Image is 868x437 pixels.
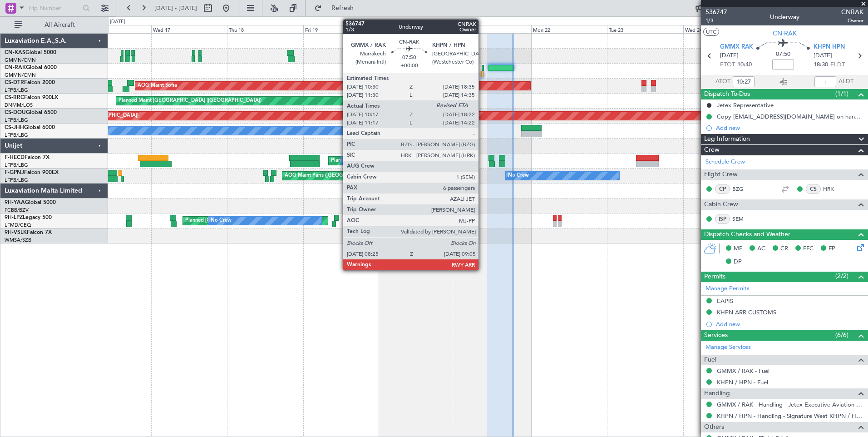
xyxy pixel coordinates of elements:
[211,214,232,228] div: No Crew
[5,50,25,55] span: CN-KAS
[704,169,738,180] span: Flight Crew
[770,12,799,22] div: Underway
[5,207,29,214] a: FCBB/BZV
[703,28,719,36] button: UTC
[5,80,55,85] a: CS-DTRFalcon 2000
[720,60,735,70] span: ETOT
[455,25,531,33] div: Sun 21
[151,25,227,33] div: Wed 17
[531,25,607,33] div: Mon 22
[704,330,728,341] span: Services
[5,162,28,169] a: LFPB/LBG
[705,343,751,352] a: Manage Services
[773,29,797,38] span: CN-RAK
[508,169,529,183] div: No Crew
[776,50,790,59] span: 07:50
[717,308,776,316] div: KHPN ARR CUSTOMS
[705,284,750,293] a: Manage Permits
[717,367,769,375] a: GMMX / RAK - Fuel
[716,124,863,132] div: Add new
[5,125,55,130] a: CS-JHHGlobal 6000
[285,169,380,183] div: AOG Maint Paris ([GEOGRAPHIC_DATA])
[715,184,730,194] div: CP
[704,388,730,399] span: Handling
[717,378,768,386] a: KHPN / HPN - Fuel
[704,422,724,432] span: Others
[715,77,730,86] span: ATOT
[835,271,848,281] span: (2/2)
[5,95,24,100] span: CS-RRC
[5,200,56,205] a: 9H-YAAGlobal 5000
[814,76,836,87] input: --:--
[5,200,25,205] span: 9H-YAA
[732,215,753,223] a: SEM
[5,230,52,235] a: 9H-VSLKFalcon 7X
[5,215,52,220] a: 9H-LPZLegacy 500
[814,43,845,52] span: KHPN HPN
[5,50,56,55] a: CN-KASGlobal 5000
[5,72,36,79] a: GMMN/CMN
[24,22,96,28] span: All Aircraft
[814,60,828,70] span: 18:30
[5,102,33,109] a: DNMM/LOS
[303,25,379,33] div: Fri 19
[732,185,753,193] a: BZG
[379,25,455,33] div: Sat 20
[118,94,261,108] div: Planned Maint [GEOGRAPHIC_DATA] ([GEOGRAPHIC_DATA])
[841,7,863,17] span: CNRAK
[5,110,26,115] span: CS-DOU
[704,229,790,240] span: Dispatch Checks and Weather
[5,215,23,220] span: 9H-LPZ
[5,230,27,235] span: 9H-VSLK
[683,25,759,33] div: Wed 24
[720,43,753,52] span: GMMX RAK
[5,87,28,94] a: LFPB/LBG
[5,155,25,160] span: F-HECD
[5,65,26,70] span: CN-RAK
[830,60,845,70] span: ELDT
[324,5,362,11] span: Refresh
[75,25,151,33] div: Tue 16
[5,177,28,184] a: LFPB/LBG
[5,80,24,85] span: CS-DTR
[835,330,848,340] span: (6/6)
[717,101,774,109] div: Jetex Representative
[5,125,24,130] span: CS-JHH
[737,60,752,70] span: 10:40
[5,170,24,175] span: F-GPNJ
[5,237,31,243] a: WMSA/SZB
[331,154,474,168] div: Planned Maint [GEOGRAPHIC_DATA] ([GEOGRAPHIC_DATA])
[705,17,727,25] span: 1/3
[10,18,99,32] button: All Aircraft
[5,57,36,64] a: GMMN/CMN
[5,95,58,100] a: CS-RRCFalcon 900LX
[704,89,750,99] span: Dispatch To-Dos
[5,170,59,175] a: F-GPNJFalcon 900EX
[704,355,716,365] span: Fuel
[803,244,814,253] span: FFC
[734,258,742,267] span: DP
[717,297,733,305] div: EAPIS
[138,79,177,93] div: AOG Maint Sofia
[705,158,745,167] a: Schedule Crew
[717,113,863,120] div: Copy [EMAIL_ADDRESS][DOMAIN_NAME] on handling requests
[823,185,843,193] a: HRK
[607,25,683,33] div: Tue 23
[185,214,314,228] div: Planned [GEOGRAPHIC_DATA] ([GEOGRAPHIC_DATA])
[757,244,765,253] span: AC
[734,244,742,253] span: MF
[716,320,863,328] div: Add new
[704,145,720,155] span: Crew
[780,244,788,253] span: CR
[5,155,49,160] a: F-HECDFalcon 7X
[720,51,739,60] span: [DATE]
[806,184,821,194] div: CS
[310,1,365,15] button: Refresh
[704,134,750,144] span: Leg Information
[838,77,853,86] span: ALDT
[110,18,125,26] div: [DATE]
[715,214,730,224] div: ISP
[5,65,57,70] a: CN-RAKGlobal 6000
[5,117,28,124] a: LFPB/LBG
[717,401,863,408] a: GMMX / RAK - Handling - Jetex Executive Aviation GMMX / RAK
